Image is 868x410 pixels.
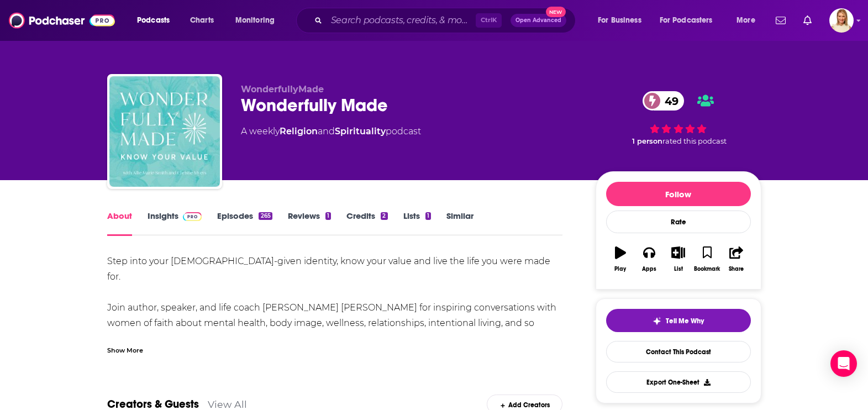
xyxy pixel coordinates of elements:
[596,84,761,153] div: 49 1 personrated this podcast
[642,266,656,272] div: Apps
[235,13,275,28] span: Monitoring
[511,14,566,27] button: Open AdvancedNew
[653,12,729,29] button: open menu
[660,13,713,28] span: For Podcasters
[829,8,854,33] button: Show profile menu
[606,309,751,332] button: tell me why sparkleTell Me Why
[346,211,387,236] a: Credits2
[664,239,692,279] button: List
[403,211,431,236] a: Lists1
[515,18,561,23] span: Open Advanced
[446,211,474,236] a: Similar
[674,266,683,272] div: List
[830,350,857,377] div: Open Intercom Messenger
[737,13,755,28] span: More
[606,182,751,206] button: Follow
[335,126,386,136] a: Spirituality
[606,239,635,279] button: Play
[606,211,751,233] div: Rate
[829,8,854,33] img: User Profile
[546,7,566,17] span: New
[635,239,664,279] button: Apps
[722,239,750,279] button: Share
[590,12,655,29] button: open menu
[288,211,331,236] a: Reviews1
[606,341,751,362] a: Contact This Podcast
[694,266,720,272] div: Bookmark
[729,266,744,272] div: Share
[208,398,247,410] a: View All
[381,212,387,220] div: 2
[598,13,641,28] span: For Business
[476,13,502,28] span: Ctrl K
[662,137,727,145] span: rated this podcast
[109,76,220,187] img: Wonderfully Made
[107,211,132,236] a: About
[643,91,684,111] a: 49
[632,137,662,145] span: 1 person
[653,317,661,325] img: tell me why sparkle
[129,12,184,29] button: open menu
[318,126,335,136] span: and
[614,266,626,272] div: Play
[241,84,324,94] span: WonderfullyMade
[425,212,431,220] div: 1
[771,11,790,30] a: Show notifications dropdown
[9,10,115,31] img: Podchaser - Follow, Share and Rate Podcasts
[799,11,816,30] a: Show notifications dropdown
[148,211,202,236] a: InsightsPodchaser Pro
[190,13,214,28] span: Charts
[183,212,202,221] img: Podchaser Pro
[829,8,854,33] span: Logged in as leannebush
[606,371,751,393] button: Export One-Sheet
[280,126,318,136] a: Religion
[217,211,272,236] a: Episodes265
[228,12,289,29] button: open menu
[241,125,421,138] div: A weekly podcast
[137,13,170,28] span: Podcasts
[666,317,704,325] span: Tell Me Why
[259,212,272,220] div: 265
[183,12,220,29] a: Charts
[325,212,331,220] div: 1
[693,239,722,279] button: Bookmark
[307,8,586,33] div: Search podcasts, credits, & more...
[729,12,769,29] button: open menu
[654,91,684,111] span: 49
[327,12,476,29] input: Search podcasts, credits, & more...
